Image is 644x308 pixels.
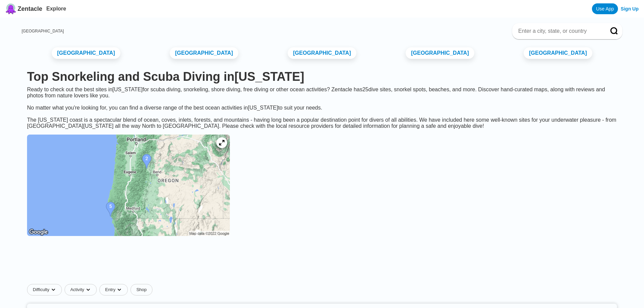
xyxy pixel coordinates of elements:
[33,287,49,292] span: Difficulty
[130,284,152,295] a: Shop
[158,248,486,279] iframe: Advertisement
[22,87,622,117] div: Ready to check out the best sites in [US_STATE] for scuba diving, snorkeling, shore diving, free ...
[621,6,639,11] a: Sign Up
[70,287,84,292] span: Activity
[5,3,42,14] a: Zentacle logoZentacle
[99,284,130,295] button: Entrydropdown caret
[22,29,64,33] a: [GEOGRAPHIC_DATA]
[52,47,120,59] a: [GEOGRAPHIC_DATA]
[592,3,618,14] a: Use App
[18,5,42,13] span: Zentacle
[524,47,592,59] a: [GEOGRAPHIC_DATA]
[51,287,56,292] img: dropdown caret
[105,287,115,292] span: Entry
[86,287,91,292] img: dropdown caret
[65,284,99,295] button: Activitydropdown caret
[22,117,622,129] div: The [US_STATE] coast is a spectacular blend of ocean, coves, inlets, forests, and mountains - hav...
[27,135,230,236] img: Oregon dive site map
[22,129,235,243] a: Oregon dive site map
[46,6,66,11] a: Explore
[27,70,617,84] h1: Top Snorkeling and Scuba Diving in [US_STATE]
[170,47,238,59] a: [GEOGRAPHIC_DATA]
[117,287,122,292] img: dropdown caret
[518,28,601,34] input: Enter a city, state, or country
[27,284,65,295] button: Difficultydropdown caret
[288,47,356,59] a: [GEOGRAPHIC_DATA]
[5,3,16,14] img: Zentacle logo
[406,47,474,59] a: [GEOGRAPHIC_DATA]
